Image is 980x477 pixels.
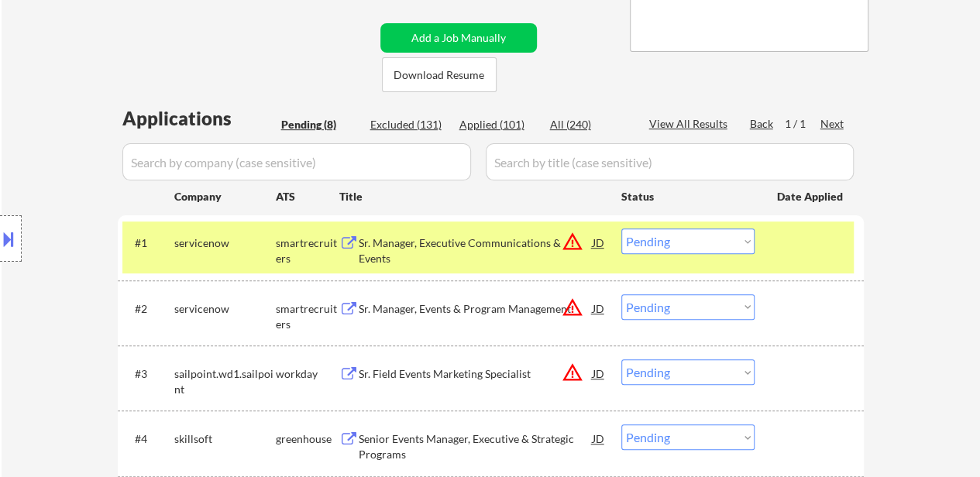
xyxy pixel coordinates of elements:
[382,57,497,92] button: Download Resume
[281,117,359,132] div: Pending (8)
[122,143,471,180] input: Search by company (case sensitive)
[359,366,593,382] div: Sr. Field Events Marketing Specialist
[591,294,607,322] div: JD
[591,359,607,387] div: JD
[820,116,845,132] div: Next
[562,297,583,318] button: warning_amber
[459,117,537,132] div: Applied (101)
[359,431,593,462] div: Senior Events Manager, Executive & Strategic Programs
[562,231,583,252] button: warning_amber
[591,424,607,452] div: JD
[359,301,593,317] div: Sr. Manager, Events & Program Management
[649,116,732,132] div: View All Results
[135,431,162,447] div: #4
[276,366,339,382] div: workday
[777,189,845,204] div: Date Applied
[591,228,607,256] div: JD
[550,117,628,132] div: All (240)
[174,431,276,447] div: skillsoft
[750,116,775,132] div: Back
[380,23,537,53] button: Add a Job Manually
[276,431,339,447] div: greenhouse
[785,116,820,132] div: 1 / 1
[621,182,755,210] div: Status
[562,362,583,383] button: warning_amber
[370,117,448,132] div: Excluded (131)
[276,235,339,266] div: smartrecruiters
[276,189,339,204] div: ATS
[339,189,607,204] div: Title
[486,143,854,180] input: Search by title (case sensitive)
[276,301,339,331] div: smartrecruiters
[359,235,593,266] div: Sr. Manager, Executive Communications & Events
